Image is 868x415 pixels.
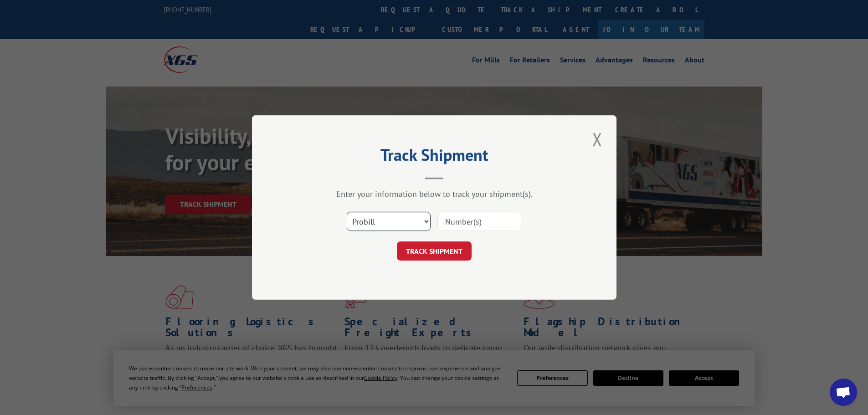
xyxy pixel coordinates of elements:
[397,241,472,261] button: TRACK SHIPMENT
[298,149,571,166] h2: Track Shipment
[830,379,857,406] a: Open chat
[590,127,605,152] button: Close modal
[298,189,571,199] div: Enter your information below to track your shipment(s).
[437,212,521,231] input: Number(s)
